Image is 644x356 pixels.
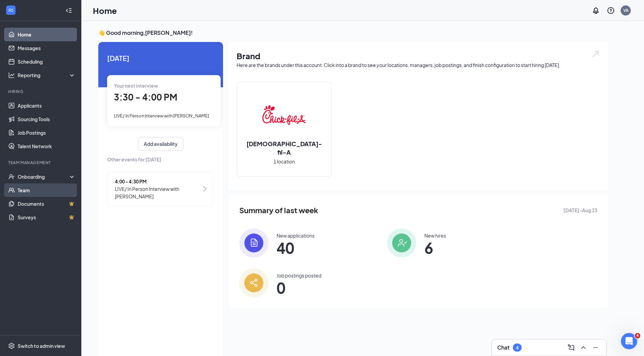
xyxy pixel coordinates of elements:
a: Scheduling [18,55,76,68]
img: icon [239,268,268,297]
span: LIVE/ In Person Interview with [PERSON_NAME] [114,113,209,118]
button: ChevronUp [578,342,589,353]
h2: [DEMOGRAPHIC_DATA]-fil-A [237,139,331,156]
h3: 👋 Good morning, [PERSON_NAME] ! [98,29,608,37]
span: 40 [277,242,315,254]
div: Reporting [18,72,76,79]
div: New hires [424,232,446,239]
a: DocumentsCrown [18,197,76,210]
svg: Settings [8,342,15,349]
div: Team Management [8,160,74,165]
span: LIVE/ In Person Interview with [PERSON_NAME] [115,185,201,200]
a: Applicants [18,99,76,112]
button: ComposeMessage [566,342,577,353]
img: icon [239,228,268,258]
svg: ComposeMessage [567,343,575,352]
iframe: Intercom live chat [621,333,637,349]
div: VA [623,7,628,13]
span: [DATE] [107,53,214,63]
span: Summary of last week [239,204,318,216]
svg: WorkstreamLogo [7,7,14,14]
h1: Home [93,5,117,16]
h1: Brand [237,50,600,62]
span: 1 location [274,158,295,165]
span: [DATE] - Aug 23 [563,206,597,214]
span: 4 [635,333,640,338]
img: Chick-fil-A [262,93,306,137]
a: Sourcing Tools [18,112,76,126]
img: open.6027fd2a22e1237b5b06.svg [591,50,600,58]
img: icon [387,228,416,258]
div: 4 [516,345,519,351]
span: 4:00 - 4:30 PM [115,178,201,185]
svg: Minimize [591,343,600,352]
div: Here are the brands under this account. Click into a brand to see your locations, managers, job p... [237,62,600,68]
svg: Analysis [8,72,15,79]
svg: ChevronUp [579,343,587,352]
a: Team [18,183,76,197]
h3: Chat [497,344,509,351]
a: Messages [18,41,76,55]
a: Home [18,28,76,41]
a: SurveysCrown [18,210,76,224]
span: 3:30 - 4:00 PM [114,91,177,103]
div: Switch to admin view [18,342,65,349]
div: Hiring [8,89,74,94]
span: Your next interview [114,83,158,89]
div: Onboarding [18,173,70,180]
svg: Notifications [592,6,600,15]
svg: Collapse [65,7,72,14]
svg: UserCheck [8,173,15,180]
span: 6 [424,242,446,254]
a: Talent Network [18,139,76,153]
button: Add availability [138,137,183,151]
button: Minimize [590,342,601,353]
span: Other events for [DATE] [107,156,214,163]
span: 0 [277,282,321,294]
div: Job postings posted [277,272,321,279]
a: Job Postings [18,126,76,139]
div: New applications [277,232,315,239]
svg: QuestionInfo [607,6,615,15]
